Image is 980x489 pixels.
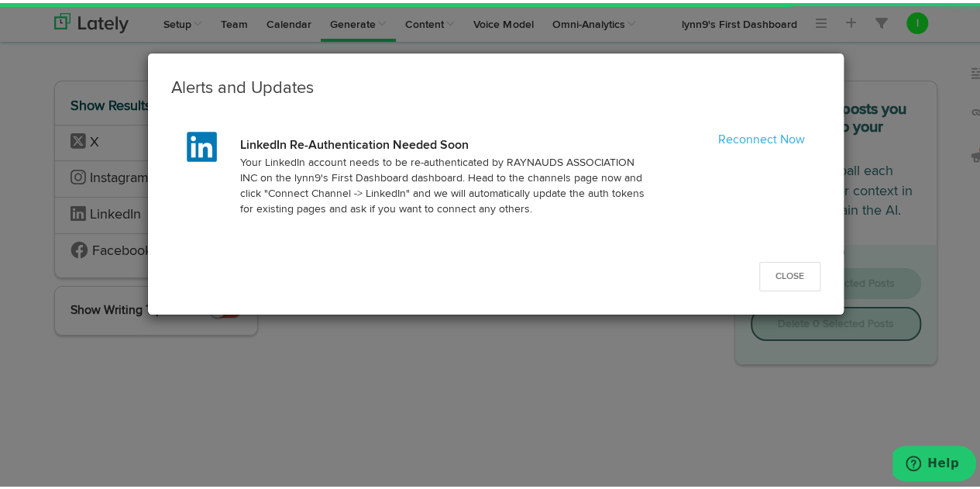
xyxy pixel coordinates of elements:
[892,443,976,481] iframe: Opens a widget where you can find more information
[187,129,217,159] img: linkedin.svg
[240,152,645,214] p: Your LinkedIn account needs to be re-authenticated by RAYNAUDS ASSOCIATION INC on the lynn9's Fir...
[759,259,820,288] button: Close
[240,136,645,149] h4: LinkedIn Re-Authentication Needed Soon
[718,131,805,143] a: Reconnect Now
[171,74,820,98] h3: Alerts and Updates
